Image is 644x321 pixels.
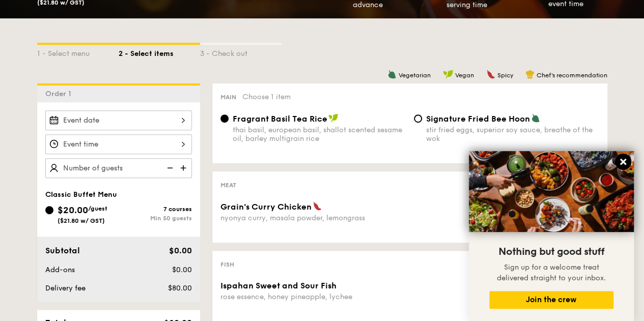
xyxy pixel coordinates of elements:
[537,72,607,79] span: Chef's recommendation
[387,70,397,79] img: icon-vegetarian.fe4039eb.svg
[443,70,453,79] img: icon-vegan.f8ff3823.svg
[45,206,53,214] input: $20.00/guest($21.80 w/ GST)7 coursesMin 50 guests
[220,182,236,189] span: Meat
[119,215,192,222] div: Min 50 guests
[172,266,191,274] span: $0.00
[45,190,117,199] span: Classic Buffet Menu
[426,126,599,143] div: stir fried eggs, superior soy sauce, breathe of the wok
[58,217,105,224] span: ($21.80 w/ GST)
[220,261,234,268] span: Fish
[313,201,322,211] img: icon-spicy.37a8142b.svg
[486,70,495,79] img: icon-spicy.37a8142b.svg
[167,284,191,293] span: $80.00
[233,126,406,143] div: thai basil, european basil, shallot scented sesame oil, barley multigrain rice
[220,202,312,212] span: Grain's Curry Chicken
[455,72,474,79] span: Vegan
[531,113,540,123] img: icon-vegetarian.fe4039eb.svg
[45,266,75,274] span: Add-ons
[498,246,604,258] span: Nothing but good stuff
[45,246,80,255] span: Subtotal
[489,291,613,309] button: Join the crew
[58,205,88,216] span: $20.00
[414,114,422,123] input: Signature Fried Bee Hoonstir fried eggs, superior soy sauce, breathe of the wok
[426,114,530,124] span: Signature Fried Bee Hoon
[497,72,513,79] span: Spicy
[45,110,192,130] input: Event date
[220,94,236,101] span: Main
[233,114,327,124] span: Fragrant Basil Tea Rice
[220,281,337,290] span: Ispahan Sweet and Sour Fish
[469,151,634,232] img: DSC07876-Edit02-Large.jpeg
[220,293,406,301] div: rose essence, honey pineapple, lychee
[45,134,192,154] input: Event time
[37,45,119,59] div: 1 - Select menu
[169,246,191,255] span: $0.00
[615,154,631,170] button: Close
[177,158,192,178] img: icon-add.58712e84.svg
[161,158,177,178] img: icon-reduce.1d2dbef1.svg
[220,114,229,123] input: Fragrant Basil Tea Ricethai basil, european basil, shallot scented sesame oil, barley multigrain ...
[45,158,192,178] input: Number of guests
[45,90,75,98] span: Order 1
[119,45,200,59] div: 2 - Select items
[399,72,431,79] span: Vegetarian
[88,205,107,212] span: /guest
[119,206,192,213] div: 7 courses
[45,284,86,293] span: Delivery fee
[200,45,282,59] div: 3 - Check out
[497,263,606,282] span: Sign up for a welcome treat delivered straight to your inbox.
[220,214,406,222] div: nyonya curry, masala powder, lemongrass
[242,93,291,101] span: Choose 1 item
[328,113,339,123] img: icon-vegan.f8ff3823.svg
[525,70,535,79] img: icon-chef-hat.a58ddaea.svg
